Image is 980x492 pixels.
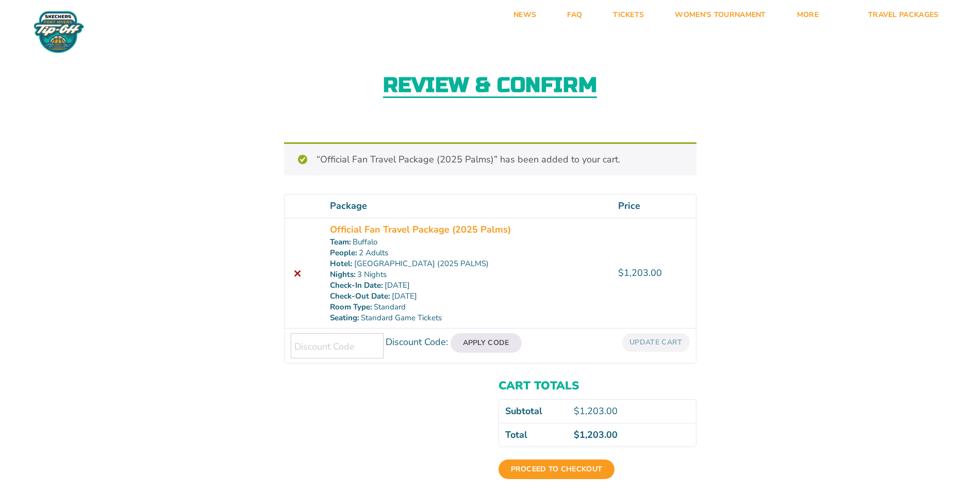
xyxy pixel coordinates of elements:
[291,266,305,280] a: Remove this item
[383,75,597,98] h2: Review & Confirm
[330,302,372,313] dt: Room Type:
[330,269,356,280] dt: Nights:
[330,291,606,302] p: [DATE]
[574,405,618,417] bdi: 1,203.00
[330,237,606,248] p: Buffalo
[31,10,87,54] img: Fort Myers Tip-Off
[386,336,448,348] label: Discount Code:
[499,460,615,479] a: Proceed to checkout
[574,429,579,441] span: $
[499,379,696,392] h2: Cart totals
[618,267,624,279] span: $
[291,333,384,358] input: Discount Code
[324,194,612,218] th: Package
[330,258,606,269] p: [GEOGRAPHIC_DATA] (2025 PALMS)
[330,280,383,291] dt: Check-In Date:
[612,194,696,218] th: Price
[330,302,606,313] p: Standard
[330,237,351,248] dt: Team:
[330,291,390,302] dt: Check-Out Date:
[622,333,689,351] button: Update cart
[499,423,568,447] th: Total
[330,269,606,280] p: 3 Nights
[330,280,606,291] p: [DATE]
[574,405,579,417] span: $
[330,258,353,269] dt: Hotel:
[499,400,568,423] th: Subtotal
[330,313,606,323] p: Standard Game Tickets
[451,333,522,353] button: Apply Code
[330,248,357,258] dt: People:
[330,313,359,323] dt: Seating:
[574,429,618,441] bdi: 1,203.00
[330,223,511,237] a: Official Fan Travel Package (2025 Palms)
[618,267,662,279] bdi: 1,203.00
[284,142,696,175] div: “Official Fan Travel Package (2025 Palms)” has been added to your cart.
[330,248,606,258] p: 2 Adults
